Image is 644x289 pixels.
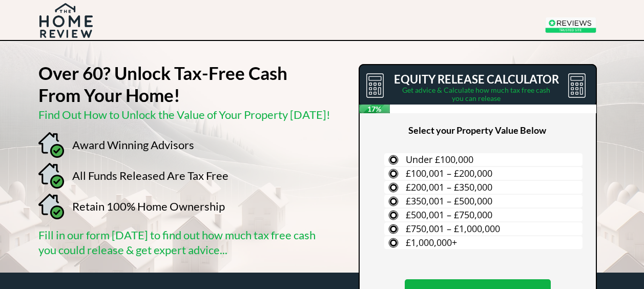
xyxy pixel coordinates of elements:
[406,236,457,249] span: £1,000,000+
[406,181,492,193] span: £200,001 – £350,000
[72,169,228,182] span: All Funds Released Are Tax Free
[402,86,550,102] span: Get advice & Calculate how much tax free cash you can release
[72,138,194,152] span: Award Winning Advisors
[406,222,500,235] span: £750,001 – £1,000,000
[406,209,492,221] span: £500,001 – £750,000
[406,195,492,207] span: £350,001 – £500,000
[38,62,287,106] strong: Over 60? Unlock Tax-Free Cash From Your Home!
[406,153,473,166] span: Under £100,000
[394,72,559,86] span: EQUITY RELEASE CALCULATOR
[38,228,316,257] span: Fill in our form [DATE] to find out how much tax free cash you could release & get expert advice...
[38,108,330,121] span: Find Out How to Unlock the Value of Your Property [DATE]!
[72,199,225,213] span: Retain 100% Home Ownership
[359,105,390,113] span: 17%
[406,167,492,179] span: £100,001 – £200,000
[408,125,546,136] span: Select your Property Value Below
